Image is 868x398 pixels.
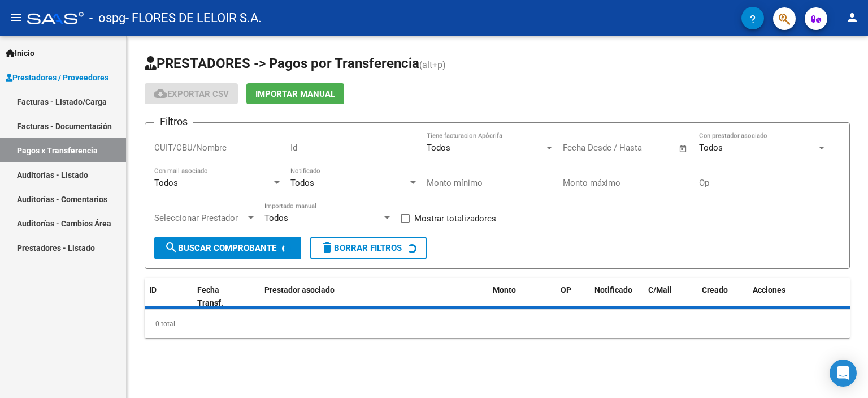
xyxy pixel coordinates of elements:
[9,11,23,24] mat-icon: menu
[145,310,850,338] div: 0 total
[845,11,859,24] mat-icon: person
[310,237,427,259] button: Borrar Filtros
[246,83,344,104] button: Importar Manual
[830,360,857,387] div: Open Intercom Messenger
[594,285,632,294] span: Notificado
[677,142,690,155] button: Open calendar
[753,285,785,294] span: Acciones
[748,278,850,315] datatable-header-cell: Acciones
[154,89,229,99] span: Exportar CSV
[154,213,246,223] span: Seleccionar Prestador
[6,71,108,84] span: Prestadores / Proveedores
[145,83,238,104] button: Exportar CSV
[419,59,446,70] span: (alt+p)
[644,278,697,315] datatable-header-cell: C/Mail
[264,213,288,223] span: Todos
[493,285,516,294] span: Monto
[197,285,223,307] span: Fecha Transf.
[154,87,167,100] mat-icon: cloud_download
[164,243,276,253] span: Buscar Comprobante
[563,143,609,153] input: Fecha inicio
[154,178,178,188] span: Todos
[290,178,314,188] span: Todos
[145,278,193,315] datatable-header-cell: ID
[149,285,157,294] span: ID
[427,143,450,153] span: Todos
[260,278,488,315] datatable-header-cell: Prestador asociado
[320,241,334,254] mat-icon: delete
[320,243,402,253] span: Borrar Filtros
[164,241,178,254] mat-icon: search
[145,55,419,71] span: PRESTADORES -> Pagos por Transferencia
[556,278,590,315] datatable-header-cell: OP
[255,89,335,99] span: Importar Manual
[414,212,496,225] span: Mostrar totalizadores
[699,143,723,153] span: Todos
[697,278,748,315] datatable-header-cell: Creado
[6,47,34,59] span: Inicio
[619,143,674,153] input: Fecha fin
[590,278,644,315] datatable-header-cell: Notificado
[264,285,335,294] span: Prestador asociado
[561,285,571,294] span: OP
[193,278,244,315] datatable-header-cell: Fecha Transf.
[648,285,672,294] span: C/Mail
[89,6,125,31] span: - ospg
[702,285,728,294] span: Creado
[154,237,301,259] button: Buscar Comprobante
[488,278,556,315] datatable-header-cell: Monto
[125,6,262,31] span: - FLORES DE LELOIR S.A.
[154,114,193,130] h3: Filtros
